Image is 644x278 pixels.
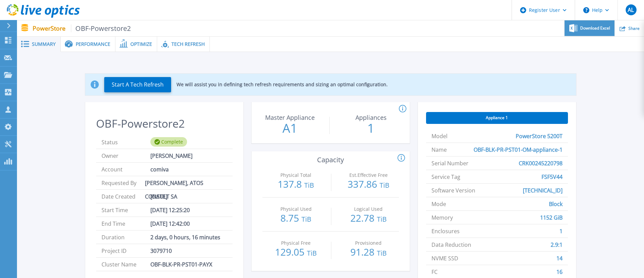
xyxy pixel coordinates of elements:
[177,82,388,87] p: We will assist you in defining tech refresh requirements and sizing an optimal configuration.
[523,184,563,197] span: [TECHNICAL_ID]
[431,211,453,224] span: Memory
[102,230,150,244] span: Duration
[431,197,446,210] span: Mode
[150,244,172,257] span: 3079710
[102,217,150,230] span: End Time
[628,26,640,31] span: Share
[519,156,563,170] span: CRK00245220798
[474,143,563,156] span: OBF-BLK-PR-PST01-OM-appliance-1
[431,184,475,197] span: Software Version
[102,203,150,217] span: Start Time
[431,143,447,156] span: Name
[338,179,399,190] p: 337.86
[549,197,563,210] span: Block
[266,247,327,258] p: 129.05
[150,163,169,176] span: comiva
[150,190,167,203] span: [DATE]
[102,244,150,257] span: Project ID
[102,149,150,162] span: Owner
[102,135,150,149] span: Status
[130,42,152,47] span: Optimize
[559,224,563,238] span: 1
[486,115,508,121] span: Appliance 1
[102,190,150,203] span: Date Created
[267,207,325,211] p: Physical Used
[267,173,325,178] p: Physical Total
[71,24,131,32] span: OBF-Powerstore2
[556,252,563,265] span: 14
[150,137,187,147] div: Complete
[150,149,192,162] span: [PERSON_NAME]
[304,181,314,190] span: TiB
[104,77,171,92] button: Start A Tech Refresh
[266,213,327,224] p: 8.75
[150,203,190,217] span: [DATE] 12:25:20
[252,122,328,134] p: A1
[431,238,471,251] span: Data Reduction
[102,258,150,271] span: Cluster Name
[171,42,205,47] span: Tech Refresh
[380,181,389,190] span: TiB
[301,215,311,224] span: TiB
[150,230,220,244] span: 2 days, 0 hours, 16 minutes
[266,179,327,190] p: 137.8
[32,42,56,47] span: Summary
[551,238,563,251] span: 2.9:1
[541,170,563,183] span: FSF5V44
[338,247,399,258] p: 91.28
[431,224,460,238] span: Enclosures
[333,122,409,134] p: 1
[628,7,634,13] span: AL
[431,129,447,143] span: Model
[340,173,397,178] p: Est.Effective Free
[516,129,563,143] span: PowerStore 5200T
[96,117,233,130] h2: OBF-Powerstore2
[377,215,387,224] span: TiB
[340,207,397,211] p: Logical Used
[33,24,131,32] p: PowerStore
[267,241,325,245] p: Physical Free
[254,114,326,121] p: Master Appliance
[102,163,150,176] span: Account
[540,211,563,224] span: 1152 GiB
[338,213,399,224] p: 22.78
[340,241,397,245] p: Provisioned
[76,42,110,47] span: Performance
[102,176,145,189] span: Requested By
[150,217,190,230] span: [DATE] 12:42:00
[431,170,460,183] span: Service Tag
[377,248,387,258] span: TiB
[307,248,317,258] span: TiB
[150,258,212,271] span: OBF-BLK-PR-PST01-PAYX
[431,156,468,170] span: Serial Number
[431,252,458,265] span: NVME SSD
[335,114,407,121] p: Appliances
[580,26,610,30] span: Download Excel
[145,176,227,189] span: [PERSON_NAME], ATOS CONSULT SA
